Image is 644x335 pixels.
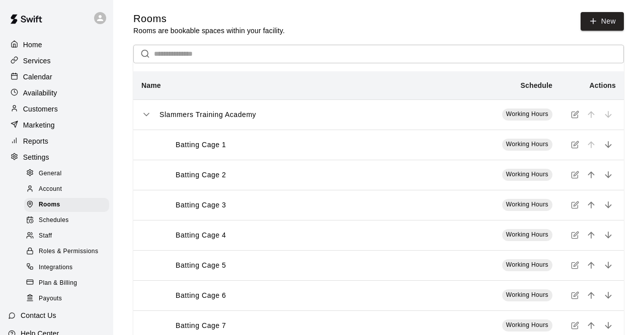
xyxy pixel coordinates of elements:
[23,56,51,66] p: Services
[8,69,105,84] a: Calendar
[23,72,52,82] p: Calendar
[506,171,548,178] span: Working Hours
[584,288,599,303] button: move item up
[24,291,113,306] a: Payouts
[24,213,113,229] a: Schedules
[24,276,109,290] div: Plan & Billing
[8,53,105,68] a: Services
[133,26,285,36] p: Rooms are bookable spaces within your facility.
[506,291,548,298] span: Working Hours
[506,141,548,148] span: Working Hours
[176,230,226,241] p: Batting Cage 4
[39,231,52,241] span: Staff
[24,197,113,213] a: Rooms
[24,213,109,228] div: Schedules
[590,81,616,89] b: Actions
[8,118,105,133] a: Marketing
[176,140,226,150] p: Batting Cage 1
[24,198,109,212] div: Rooms
[159,109,256,120] p: Slammers Training Academy
[23,152,49,162] p: Settings
[601,167,616,182] button: move item down
[506,110,548,118] span: Working Hours
[23,104,58,114] p: Customers
[506,321,548,328] span: Working Hours
[601,318,616,333] button: move item down
[24,229,113,244] a: Staff
[506,261,548,268] span: Working Hours
[176,260,226,271] p: Batting Cage 5
[24,245,109,259] div: Roles & Permissions
[506,201,548,208] span: Working Hours
[39,278,77,288] span: Plan & Billing
[39,184,62,194] span: Account
[584,167,599,182] button: move item up
[39,247,98,257] span: Roles & Permissions
[39,169,62,179] span: General
[141,81,161,89] b: Name
[584,228,599,243] button: move item up
[601,137,616,152] button: move item down
[8,85,105,100] a: Availability
[176,200,226,210] p: Batting Cage 3
[24,182,109,196] div: Account
[24,166,113,181] a: General
[24,181,113,197] a: Account
[24,261,109,275] div: Integrations
[39,263,73,273] span: Integrations
[176,290,226,301] p: Batting Cage 6
[24,275,113,291] a: Plan & Billing
[601,258,616,273] button: move item down
[506,231,548,238] span: Working Hours
[601,197,616,212] button: move item down
[581,12,624,31] a: New
[176,170,226,180] p: Batting Cage 2
[584,258,599,273] button: move item up
[584,318,599,333] button: move item up
[521,81,552,89] b: Schedule
[8,134,105,149] a: Reports
[39,294,62,304] span: Payouts
[8,37,105,52] a: Home
[601,228,616,243] button: move item down
[24,244,113,260] a: Roles & Permissions
[24,292,109,306] div: Payouts
[39,215,69,226] span: Schedules
[39,200,60,210] span: Rooms
[23,88,57,98] p: Availability
[601,288,616,303] button: move item down
[24,260,113,275] a: Integrations
[23,40,42,50] p: Home
[24,167,109,181] div: General
[176,320,226,331] p: Batting Cage 7
[584,197,599,212] button: move item up
[23,120,55,130] p: Marketing
[21,310,56,320] p: Contact Us
[8,101,105,117] a: Customers
[8,150,105,165] a: Settings
[24,229,109,243] div: Staff
[133,12,285,26] h5: Rooms
[23,136,48,146] p: Reports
